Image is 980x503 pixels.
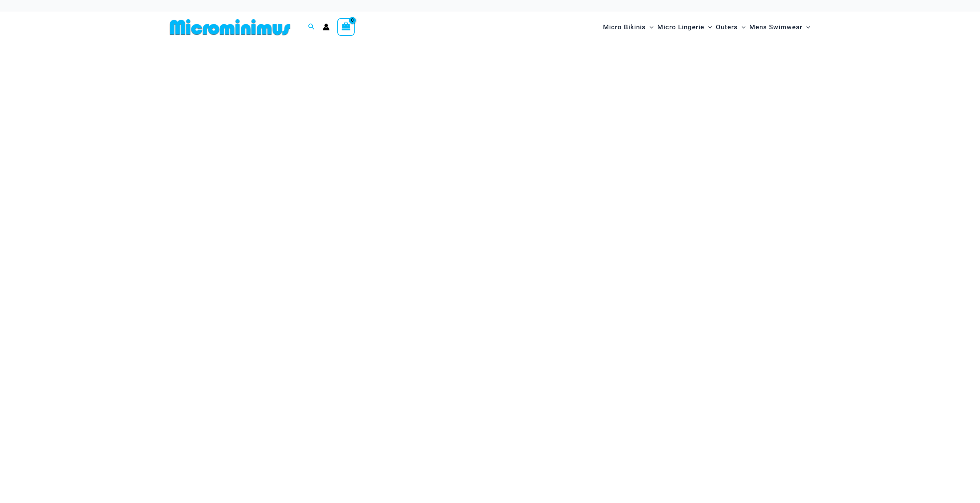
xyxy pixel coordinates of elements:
a: View Shopping Cart, empty [337,18,355,36]
span: Menu Toggle [704,17,712,37]
a: Micro BikinisMenu ToggleMenu Toggle [601,15,655,39]
span: Menu Toggle [738,17,745,37]
span: Micro Lingerie [657,17,704,37]
span: Micro Bikinis [603,17,646,37]
span: Menu Toggle [802,17,810,37]
a: Search icon link [308,22,315,32]
a: Account icon link [323,24,330,30]
a: OutersMenu ToggleMenu Toggle [714,15,747,39]
a: Micro LingerieMenu ToggleMenu Toggle [655,15,714,39]
img: MM SHOP LOGO FLAT [167,19,293,36]
span: Mens Swimwear [749,17,802,37]
nav: Site Navigation [600,14,814,40]
a: Mens SwimwearMenu ToggleMenu Toggle [747,15,812,39]
span: Menu Toggle [646,17,653,37]
span: Outers [716,17,738,37]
